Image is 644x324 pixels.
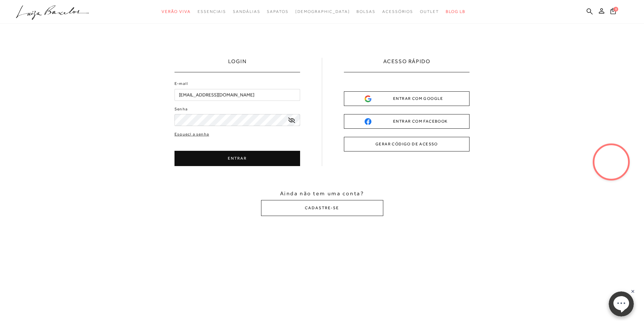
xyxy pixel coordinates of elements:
a: categoryNavScreenReaderText [267,5,288,18]
a: categoryNavScreenReaderText [233,5,260,18]
span: Sandálias [233,9,260,14]
a: exibir senha [288,118,295,123]
a: categoryNavScreenReaderText [162,5,191,18]
button: ENTRAR COM FACEBOOK [344,114,470,129]
span: Ainda não tem uma conta? [280,190,364,197]
span: Bolsas [356,9,375,14]
a: categoryNavScreenReaderText [356,5,375,18]
span: Essenciais [198,9,226,14]
button: GERAR CÓDIGO DE ACESSO [344,137,470,151]
h1: LOGIN [228,58,247,72]
div: ENTRAR COM FACEBOOK [365,118,449,125]
a: categoryNavScreenReaderText [198,5,226,18]
a: noSubCategoriesText [295,5,350,18]
span: Outlet [420,9,439,14]
span: Verão Viva [162,9,191,14]
span: BLOG LB [446,9,465,14]
a: categoryNavScreenReaderText [382,5,413,18]
span: Acessórios [382,9,413,14]
label: Senha [174,106,188,112]
a: categoryNavScreenReaderText [420,5,439,18]
button: ENTRAR COM GOOGLE [344,91,470,106]
h2: ACESSO RÁPIDO [383,58,430,72]
button: 0 [608,7,618,17]
button: ENTRAR [174,151,300,166]
div: ENTRAR COM GOOGLE [365,95,449,102]
span: 0 [613,7,618,12]
a: BLOG LB [446,5,465,18]
button: CADASTRE-SE [261,200,383,216]
span: Sapatos [267,9,288,14]
span: [DEMOGRAPHIC_DATA] [295,9,350,14]
label: E-mail [174,80,188,87]
a: Esqueci a senha [174,131,209,138]
input: E-mail [174,89,300,101]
